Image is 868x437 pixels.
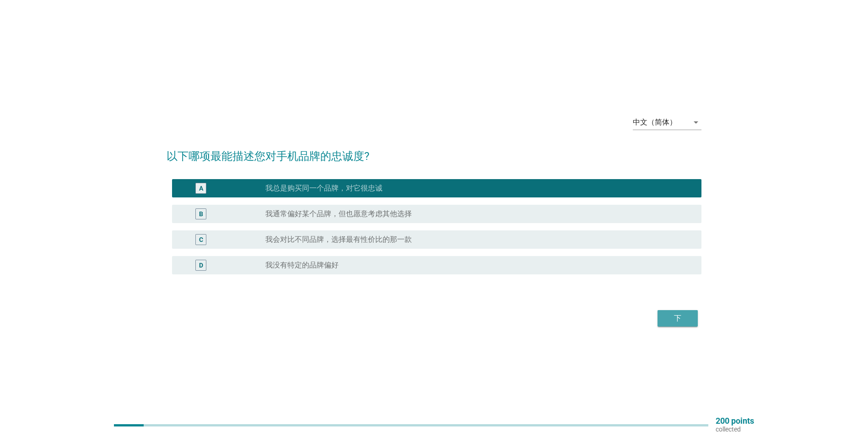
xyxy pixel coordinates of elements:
label: 我没有特定的品牌偏好 [265,261,339,270]
h2: 以下哪项最能描述您对手机品牌的忠诚度? [167,139,701,164]
label: 我会对比不同品牌，选择最有性价比的那一款 [265,235,412,244]
label: 我总是购买同一个品牌，对它很忠诚 [265,184,383,193]
div: A [199,184,203,193]
p: collected [716,425,754,433]
div: C [199,235,203,245]
div: 中文（简体） [633,118,677,126]
button: 下 [658,310,698,327]
div: D [199,261,203,270]
div: 下 [665,313,690,324]
p: 200 points [716,417,754,425]
div: B [199,209,203,219]
label: 我通常偏好某个品牌，但也愿意考虑其他选择 [265,209,412,218]
i: arrow_drop_down [690,117,701,128]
